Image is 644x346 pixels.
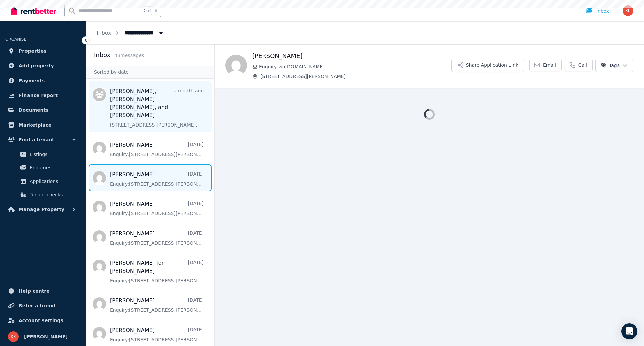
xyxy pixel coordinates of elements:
[578,62,587,68] span: Call
[5,133,80,146] button: Find a tenant
[260,73,451,80] span: [STREET_ADDRESS][PERSON_NAME]
[30,177,75,185] span: Applications
[19,121,51,129] span: Marketplace
[155,8,157,13] span: k
[19,106,49,114] span: Documents
[8,148,77,161] a: Listings
[94,50,110,60] h2: Inbox
[529,59,562,71] a: Email
[142,6,152,15] span: Ctrl
[110,87,204,128] a: [PERSON_NAME], [PERSON_NAME] [PERSON_NAME], and [PERSON_NAME]a month ago[STREET_ADDRESS][PERSON_N...
[110,259,204,284] a: [PERSON_NAME] for [PERSON_NAME][DATE]Enquiry:[STREET_ADDRESS][PERSON_NAME].
[5,37,26,42] span: ORGANISE
[623,5,633,16] img: Kiran Kumar
[11,6,56,16] img: RentBetter
[86,21,175,44] nav: Breadcrumb
[5,203,80,216] button: Manage Property
[19,302,55,310] span: Refer a friend
[8,188,77,201] a: Tenant checks
[30,150,75,158] span: Listings
[114,53,144,58] span: 43 message s
[30,164,75,172] span: Enquiries
[5,314,80,327] a: Account settings
[451,59,524,72] button: Share Application Link
[19,47,47,55] span: Properties
[19,287,50,295] span: Help centre
[24,333,68,341] span: [PERSON_NAME]
[110,200,204,217] a: [PERSON_NAME][DATE]Enquiry:[STREET_ADDRESS][PERSON_NAME].
[19,136,54,144] span: Find a tenant
[586,8,609,14] div: Inbox
[5,74,80,87] a: Payments
[19,316,63,325] span: Account settings
[565,59,593,71] a: Call
[86,66,214,79] div: Sorted by date
[5,103,80,117] a: Documents
[595,59,633,72] button: Tags
[225,55,247,76] img: Dani
[543,62,556,68] span: Email
[110,141,204,158] a: [PERSON_NAME][DATE]Enquiry:[STREET_ADDRESS][PERSON_NAME].
[5,59,80,72] a: Add property
[8,161,77,175] a: Enquiries
[110,230,204,246] a: [PERSON_NAME][DATE]Enquiry:[STREET_ADDRESS][PERSON_NAME].
[5,299,80,312] a: Refer a friend
[19,205,64,213] span: Manage Property
[259,63,451,70] span: Enquiry via [DOMAIN_NAME]
[110,297,204,313] a: [PERSON_NAME][DATE]Enquiry:[STREET_ADDRESS][PERSON_NAME].
[8,175,77,188] a: Applications
[5,44,80,58] a: Properties
[19,77,45,85] span: Payments
[97,30,111,36] a: Inbox
[5,89,80,102] a: Finance report
[19,91,58,99] span: Finance report
[8,331,19,342] img: Kiran Kumar
[110,326,204,343] a: [PERSON_NAME][DATE]Enquiry:[STREET_ADDRESS][PERSON_NAME].
[110,170,204,187] a: [PERSON_NAME][DATE]Enquiry:[STREET_ADDRESS][PERSON_NAME].
[252,51,451,61] h1: [PERSON_NAME]
[5,118,80,132] a: Marketplace
[30,191,75,199] span: Tenant checks
[601,62,620,69] span: Tags
[621,323,637,339] div: Open Intercom Messenger
[5,284,80,298] a: Help centre
[19,62,54,70] span: Add property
